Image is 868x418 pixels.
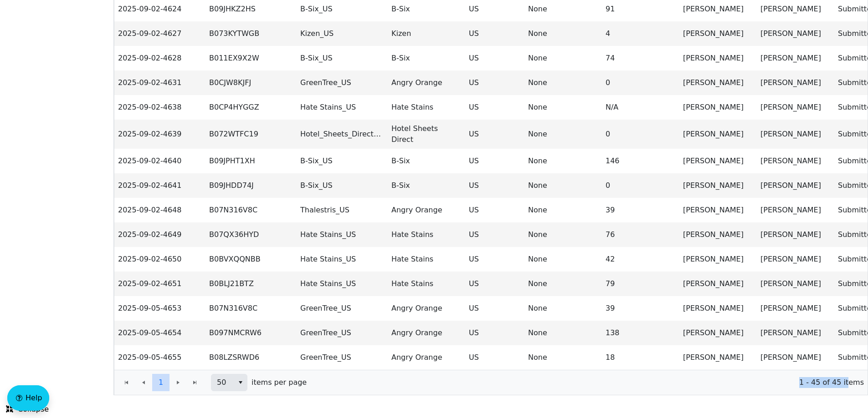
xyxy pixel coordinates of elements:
[524,222,602,247] td: None
[465,296,524,321] td: US
[205,120,297,149] td: B072WTFC19
[602,321,679,345] td: 138
[114,71,205,95] td: 2025-09-02-4631
[388,198,465,222] td: Angry Orange
[524,71,602,95] td: None
[465,149,524,173] td: US
[679,272,757,296] td: [PERSON_NAME]
[388,149,465,173] td: B-Six
[524,46,602,71] td: None
[524,345,602,370] td: None
[297,296,388,321] td: GreenTree_US
[388,272,465,296] td: Hate Stains
[205,321,297,345] td: B097NMCRW6
[205,272,297,296] td: B0BLJ21BTZ
[114,198,205,222] td: 2025-09-02-4648
[114,222,205,247] td: 2025-09-02-4649
[602,272,679,296] td: 79
[465,222,524,247] td: US
[757,173,834,198] td: [PERSON_NAME]
[297,321,388,345] td: GreenTree_US
[679,21,757,46] td: [PERSON_NAME]
[114,95,205,120] td: 2025-09-02-4638
[602,71,679,95] td: 0
[388,296,465,321] td: Angry Orange
[297,345,388,370] td: GreenTree_US
[679,198,757,222] td: [PERSON_NAME]
[679,222,757,247] td: [PERSON_NAME]
[757,296,834,321] td: [PERSON_NAME]
[6,404,49,415] span: Collapse
[114,46,205,71] td: 2025-09-02-4628
[205,71,297,95] td: B0CJW8KJFJ
[314,377,864,388] span: 1 - 45 of 45 items
[205,95,297,120] td: B0CP4HYGGZ
[388,21,465,46] td: Kizen
[388,120,465,149] td: Hotel Sheets Direct
[465,120,524,149] td: US
[205,345,297,370] td: B08LZSRWD6
[205,149,297,173] td: B09JPHT1XH
[757,71,834,95] td: [PERSON_NAME]
[679,95,757,120] td: [PERSON_NAME]
[524,120,602,149] td: None
[757,21,834,46] td: [PERSON_NAME]
[297,173,388,198] td: B-Six_US
[602,296,679,321] td: 39
[234,374,247,391] button: select
[7,385,49,411] button: Help floatingactionbutton
[152,374,169,391] button: Page 1
[602,95,679,120] td: N/A
[388,222,465,247] td: Hate Stains
[757,149,834,173] td: [PERSON_NAME]
[114,321,205,345] td: 2025-09-05-4654
[524,173,602,198] td: None
[388,173,465,198] td: B-Six
[679,321,757,345] td: [PERSON_NAME]
[388,95,465,120] td: Hate Stains
[465,173,524,198] td: US
[205,198,297,222] td: B07N316V8C
[205,46,297,71] td: B011EX9X2W
[114,370,868,395] div: Page 1 of 1
[602,247,679,272] td: 42
[252,377,307,388] span: items per page
[114,120,205,149] td: 2025-09-02-4639
[602,120,679,149] td: 0
[602,46,679,71] td: 74
[465,321,524,345] td: US
[679,173,757,198] td: [PERSON_NAME]
[524,95,602,120] td: None
[114,173,205,198] td: 2025-09-02-4641
[602,222,679,247] td: 76
[205,247,297,272] td: B0BVXQQNBB
[757,345,834,370] td: [PERSON_NAME]
[757,222,834,247] td: [PERSON_NAME]
[114,247,205,272] td: 2025-09-02-4650
[297,272,388,296] td: Hate Stains_US
[679,247,757,272] td: [PERSON_NAME]
[465,198,524,222] td: US
[602,21,679,46] td: 4
[679,120,757,149] td: [PERSON_NAME]
[211,374,247,391] span: Page size
[679,345,757,370] td: [PERSON_NAME]
[602,149,679,173] td: 146
[465,247,524,272] td: US
[205,21,297,46] td: B073KYTWGB
[679,149,757,173] td: [PERSON_NAME]
[524,272,602,296] td: None
[114,149,205,173] td: 2025-09-02-4640
[465,71,524,95] td: US
[679,296,757,321] td: [PERSON_NAME]
[524,321,602,345] td: None
[297,149,388,173] td: B-Six_US
[297,95,388,120] td: Hate Stains_US
[465,95,524,120] td: US
[26,393,42,403] span: Help
[297,247,388,272] td: Hate Stains_US
[205,222,297,247] td: B07QX36HYD
[465,345,524,370] td: US
[679,71,757,95] td: [PERSON_NAME]
[388,247,465,272] td: Hate Stains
